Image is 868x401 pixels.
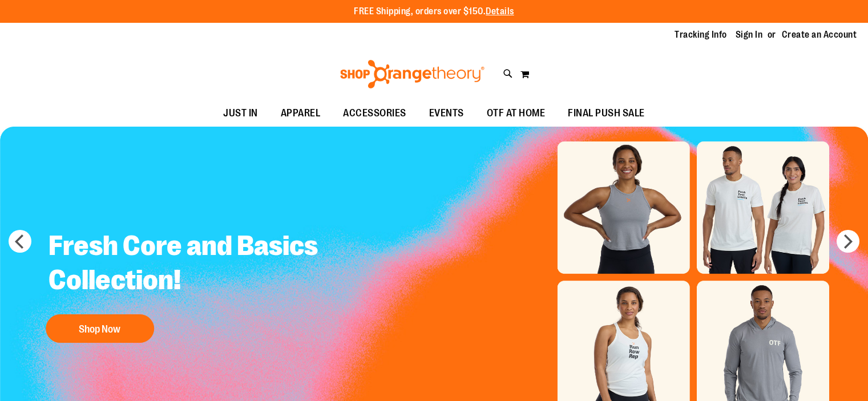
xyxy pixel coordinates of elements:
a: APPAREL [269,100,332,127]
span: OTF AT HOME [487,100,546,126]
a: Create an Account [782,29,857,41]
button: next [837,230,859,253]
a: OTF AT HOME [475,100,557,127]
span: APPAREL [281,100,321,126]
img: Shop Orangetheory [338,60,486,88]
a: Tracking Info [675,29,727,41]
button: Shop Now [46,314,154,343]
span: JUST IN [223,100,258,126]
a: ACCESSORIES [332,100,418,127]
h2: Fresh Core and Basics Collection! [40,220,344,309]
span: EVENTS [429,100,464,126]
span: FINAL PUSH SALE [568,100,645,126]
a: EVENTS [418,100,475,127]
a: Details [486,6,514,17]
a: Sign In [736,29,763,41]
a: JUST IN [212,100,269,127]
p: FREE Shipping, orders over $150. [354,5,514,18]
a: FINAL PUSH SALE [556,100,656,127]
span: ACCESSORIES [343,100,406,126]
button: prev [9,230,31,253]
